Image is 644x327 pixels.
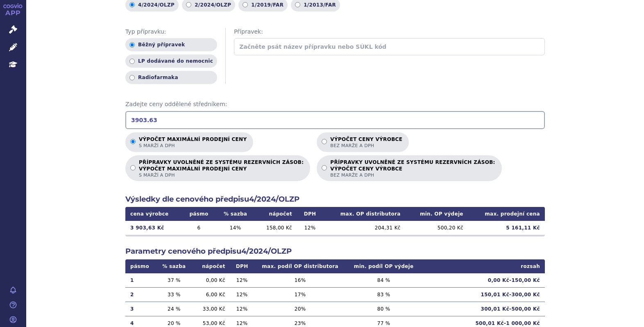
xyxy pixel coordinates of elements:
[129,42,135,48] input: Běžný přípravek
[125,71,217,84] label: Radiofarmaka
[125,302,156,316] td: 3
[234,28,545,36] span: Přípravek:
[192,259,230,273] th: nápočet
[125,221,182,235] td: 3 903,63 Kč
[330,172,495,178] span: bez marže a DPH
[139,166,304,172] strong: VÝPOČET MAXIMÁLNÍ PRODEJNÍ CENY
[216,221,255,235] td: 14 %
[255,221,297,235] td: 158,00 Kč
[125,287,156,302] td: 2
[421,259,545,273] th: rozsah
[322,165,327,170] input: PŘÍPRAVKY UVOLNĚNÉ ZE SYSTÉMU REZERVNÍCH ZÁSOB:VÝPOČET CENY VÝROBCEbez marže a DPH
[125,207,182,221] th: cena výrobce
[230,273,254,288] td: 12 %
[347,273,421,288] td: 84 %
[323,207,405,221] th: max. OP distributora
[182,221,216,235] td: 6
[421,273,545,288] td: 0,00 Kč - 150,00 Kč
[125,273,156,288] td: 1
[129,59,135,64] input: LP dodávané do nemocnic
[254,287,346,302] td: 17 %
[192,302,230,316] td: 33,00 Kč
[130,139,136,144] input: Výpočet maximální prodejní cenys marží a DPH
[347,259,421,273] th: min. podíl OP výdeje
[156,302,192,316] td: 24 %
[125,259,156,273] th: pásmo
[192,273,230,288] td: 0,00 Kč
[125,38,217,51] label: Běžný přípravek
[186,2,191,7] input: 2/2024/OLZP
[230,302,254,316] td: 12 %
[421,302,545,316] td: 300,01 Kč - 500,00 Kč
[139,143,247,149] span: s marží a DPH
[125,111,545,129] input: Zadejte ceny oddělené středníkem
[406,207,468,221] th: min. OP výdeje
[216,207,255,221] th: % sazba
[322,139,327,144] input: Výpočet ceny výrobcebez marže a DPH
[125,100,545,109] span: Zadejte ceny oddělené středníkem:
[234,38,545,55] input: Začněte psát název přípravku nebo SÚKL kód
[129,2,135,7] input: 4/2024/OLZP
[468,221,545,235] td: 5 161,11 Kč
[125,246,545,257] h2: Parametry cenového předpisu 4/2024/OLZP
[330,159,495,178] p: PŘÍPRAVKY UVOLNĚNÉ ZE SYSTÉMU REZERVNÍCH ZÁSOB:
[421,287,545,302] td: 150,01 Kč - 300,00 Kč
[139,172,304,178] span: s marží a DPH
[139,159,304,178] p: PŘÍPRAVKY UVOLNĚNÉ ZE SYSTÉMU REZERVNÍCH ZÁSOB:
[468,207,545,221] th: max. prodejní cena
[230,287,254,302] td: 12 %
[156,259,192,273] th: % sazba
[139,136,247,149] p: Výpočet maximální prodejní ceny
[125,54,217,68] label: LP dodávané do nemocnic
[297,221,323,235] td: 12 %
[347,302,421,316] td: 80 %
[330,166,495,172] strong: VÝPOČET CENY VÝROBCE
[243,2,248,7] input: 1/2019/FAR
[406,221,468,235] td: 500,20 Kč
[192,287,230,302] td: 6,00 Kč
[255,207,297,221] th: nápočet
[182,207,216,221] th: pásmo
[254,273,346,288] td: 16 %
[125,194,545,204] h2: Výsledky dle cenového předpisu 4/2024/OLZP
[129,75,135,80] input: Radiofarmaka
[323,221,405,235] td: 204,31 Kč
[347,287,421,302] td: 83 %
[156,273,192,288] td: 37 %
[130,165,136,170] input: PŘÍPRAVKY UVOLNĚNÉ ZE SYSTÉMU REZERVNÍCH ZÁSOB:VÝPOČET MAXIMÁLNÍ PRODEJNÍ CENYs marží a DPH
[156,287,192,302] td: 33 %
[295,2,300,7] input: 1/2013/FAR
[254,259,346,273] th: max. podíl OP distributora
[230,259,254,273] th: DPH
[330,136,402,149] p: Výpočet ceny výrobce
[125,28,217,36] span: Typ přípravku:
[297,207,323,221] th: DPH
[330,143,402,149] span: bez marže a DPH
[254,302,346,316] td: 20 %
